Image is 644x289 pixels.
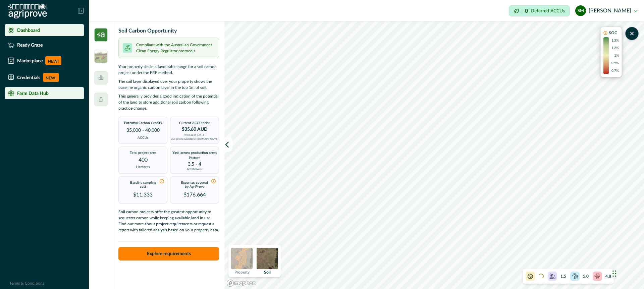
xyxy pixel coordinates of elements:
p: 400 [139,157,148,163]
img: Logo [8,4,47,19]
p: Dashboard [17,27,40,33]
p: 1.3% [611,38,619,43]
p: Baseline sampling cost [127,181,159,189]
p: Potential Carbon Credits [124,121,162,125]
p: 0.7% [611,68,619,73]
p: Ready Graze [17,42,43,48]
div: Drag [612,264,616,284]
p: 1% [614,53,619,58]
p: 4.8 [605,273,611,279]
p: Soil [264,270,271,274]
p: Expenses covered by AgriProve [179,181,210,189]
p: Pasture [189,156,200,161]
img: soil preview [257,248,278,269]
p: Current ACCU price [179,121,210,125]
p: Hectares [136,165,150,170]
img: insight_carbon-39e2b7a3.png [94,28,108,42]
iframe: Chat Widget [610,257,644,289]
p: Property [234,270,250,274]
p: Compliant with the Australian Government Clean Energy Regulator protocols [136,42,215,54]
a: MarketplaceNEW! [5,54,84,68]
p: NEW! [45,56,61,65]
p: Marketplace [17,58,43,63]
button: Steve Le Moenic[PERSON_NAME] [575,3,637,19]
a: Mapbox logo [226,279,256,287]
p: Your property sits in a favourable range for a soil carbon project under the ERF method. [118,64,219,76]
p: Deferred ACCUs [531,8,565,13]
a: Farm Data Hub [5,87,84,99]
p: NEW! [43,73,59,82]
p: SOC [609,30,617,36]
p: Total project area [130,151,156,155]
p: 0.9% [611,61,619,66]
p: Price as of [DATE] [184,134,205,136]
p: 3.5 - 4 [188,162,201,167]
button: Explore requirements [118,247,219,261]
a: Terms & Conditions [9,281,44,285]
p: ACCUs/ha/yr [187,168,203,171]
p: Farm Data Hub [17,91,49,96]
p: Soil carbon projects offer the greatest opportunity to sequester carbon while keeping available l... [118,209,219,237]
canvas: Map [224,21,644,289]
p: $176,664 [183,191,206,199]
p: Yield across production areas [172,151,217,155]
a: Dashboard [5,24,84,36]
p: ACCUs [138,135,148,140]
a: Ready Graze [5,39,84,51]
img: property preview [231,248,253,269]
p: The soil layer displayed over your property shows the baseline organic carbon layer in the top 1m... [118,78,219,91]
p: 0 [525,8,528,14]
a: CredentialsNEW! [5,70,84,84]
p: Credentials [17,75,40,80]
p: 1.5 [560,273,566,279]
p: 5.0 [583,273,589,279]
p: $35.60 AUD [182,127,208,132]
p: This generally provides a good indication of the potential of the land to store additional soil c... [118,93,219,111]
p: 35,000 - 40,000 [126,127,160,134]
p: $11,333 [133,191,153,199]
p: Soil Carbon Opportunity [118,27,177,35]
img: insight_readygraze-175b0a17.jpg [94,50,108,63]
a: Live prices available at [DOMAIN_NAME] [171,138,218,140]
p: 1.2% [611,46,619,51]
